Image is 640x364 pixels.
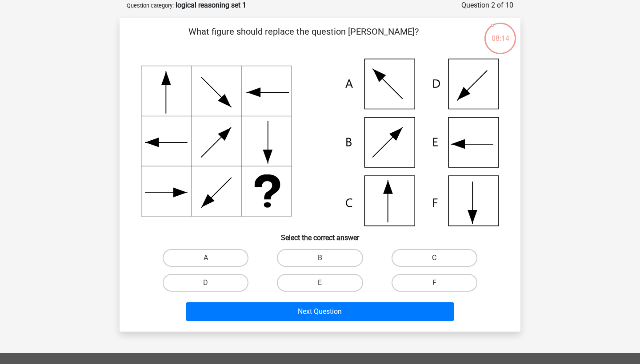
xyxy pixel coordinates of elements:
small: Question category: [127,2,174,9]
p: What figure should replace the question [PERSON_NAME]? [134,25,473,51]
label: D [163,274,248,292]
label: A [163,249,248,267]
button: Next Question [186,302,455,321]
label: B [277,249,363,267]
strong: logical reasoning set 1 [176,1,246,9]
label: F [392,274,477,292]
div: 08:14 [484,22,517,44]
label: E [277,274,363,292]
h6: Select the correct answer [134,226,506,242]
label: C [392,249,477,267]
